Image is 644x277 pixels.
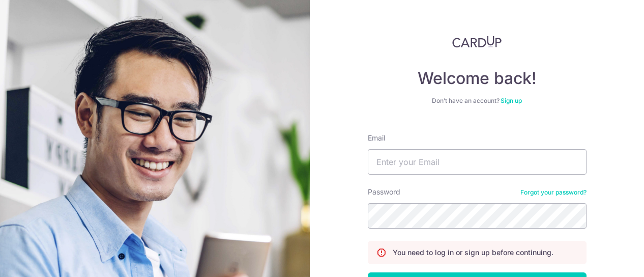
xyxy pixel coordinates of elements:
input: Enter your Email [368,149,587,175]
img: CardUp Logo [452,36,502,48]
p: You need to log in or sign up before continuing. [393,247,553,258]
h4: Welcome back! [368,68,587,89]
label: Password [368,187,400,197]
a: Forgot your password? [520,188,587,197]
label: Email [368,133,385,143]
div: Don’t have an account? [368,97,587,105]
a: Sign up [501,97,522,104]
